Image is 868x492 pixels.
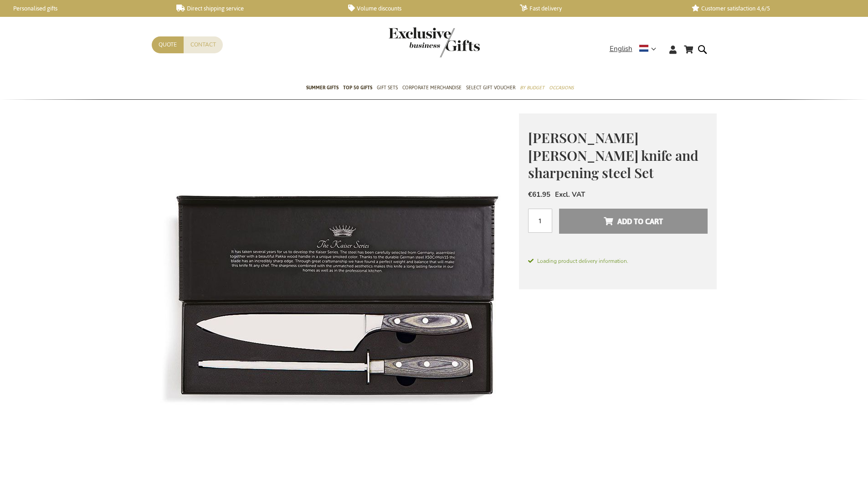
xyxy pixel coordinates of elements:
[153,113,518,478] img: Vinga Of Sweden Kaiser Honing Set
[692,5,849,12] a: Customer satisfaction 4,6/5
[306,77,339,100] a: Summer Gifts
[549,77,574,100] a: Occasions
[520,5,677,12] a: Fast delivery
[377,77,398,100] a: Gift Sets
[610,44,632,54] span: English
[389,27,480,57] img: Exclusive Business gifts logo
[152,36,184,53] a: Quote
[377,83,398,92] span: Gift Sets
[555,190,585,199] span: Excl. VAT
[306,83,339,92] span: Summer Gifts
[466,77,515,100] a: Select Gift Voucher
[466,83,515,92] span: Select Gift Voucher
[343,83,372,92] span: TOP 50 Gifts
[5,5,162,12] a: Personalised gifts
[348,5,505,12] a: Volume discounts
[343,77,372,100] a: TOP 50 Gifts
[520,83,544,92] span: By Budget
[528,190,550,199] span: €61.95
[528,257,708,265] span: Loading product delivery information.
[528,128,699,182] span: [PERSON_NAME] [PERSON_NAME] knife and sharpening steel Set
[176,5,334,12] a: Direct shipping service
[389,27,434,57] a: store logo
[528,209,552,233] input: Qty
[402,77,462,100] a: Corporate Merchandise
[402,83,462,92] span: Corporate Merchandise
[520,77,544,100] a: By Budget
[184,36,223,53] a: Contact
[549,83,574,92] span: Occasions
